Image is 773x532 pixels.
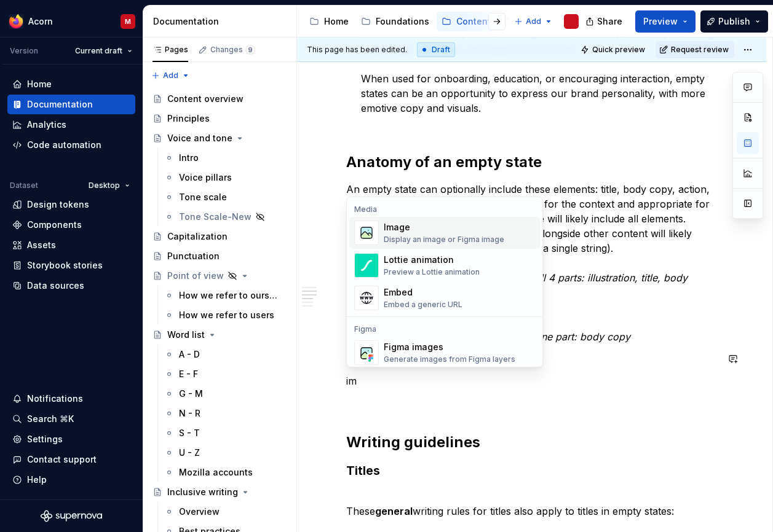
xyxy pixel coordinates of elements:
[167,270,224,282] div: Point of view
[7,95,135,114] a: Documentation
[148,89,291,109] a: Content overview
[153,45,188,55] div: Pages
[437,12,496,31] a: Content
[167,486,238,498] div: Inclusive writing
[307,45,407,55] span: This page has been edited.
[349,205,540,214] div: Media
[159,443,291,463] a: U - Z
[7,235,135,255] a: Assets
[384,235,504,244] div: Display an image or Figma image
[375,505,413,517] strong: general
[179,506,220,518] div: Overview
[179,368,198,380] div: E - F
[526,17,541,26] span: Add
[2,8,140,34] button: AcornM
[167,230,228,243] div: Capitalization
[159,286,291,305] a: How we refer to ourselves
[245,45,255,55] span: 9
[597,15,622,28] span: Share
[456,15,491,28] div: Content
[10,46,38,56] div: Version
[159,384,291,404] a: G - M
[7,256,135,275] a: Storybook stories
[179,466,253,479] div: Mozilla accounts
[148,227,291,246] a: Capitalization
[27,433,63,445] div: Settings
[148,325,291,345] a: Word list
[27,453,97,466] div: Contact support
[159,187,291,207] a: Tone scale
[159,364,291,384] a: E - F
[346,432,717,452] h2: Writing guidelines
[179,152,199,164] div: Intro
[83,177,135,194] button: Desktop
[349,324,540,334] div: Figma
[167,112,210,125] div: Principles
[347,197,542,367] div: Suggestions
[10,181,38,190] div: Dataset
[148,109,291,128] a: Principles
[167,132,232,144] div: Voice and tone
[210,45,255,55] div: Changes
[27,78,52,90] div: Home
[148,246,291,266] a: Punctuation
[700,10,768,33] button: Publish
[148,67,194,84] button: Add
[148,128,291,148] a: Voice and tone
[148,482,291,502] a: Inclusive writing
[159,502,291,522] a: Overview
[159,463,291,482] a: Mozilla accounts
[159,305,291,325] a: How we refer to users
[718,15,750,28] span: Publish
[125,17,131,26] div: M
[27,219,82,231] div: Components
[7,389,135,409] button: Notifications
[577,41,651,58] button: Quick preview
[159,345,291,364] a: A - D
[384,254,480,266] div: Lottie animation
[346,462,717,479] h3: Titles
[179,348,200,361] div: A - D
[179,309,274,321] div: How we refer to users
[153,15,291,28] div: Documentation
[346,182,717,344] p: An empty state can optionally include these elements: title, body copy, action, and illustration....
[346,374,717,388] p: im
[179,289,280,302] div: How we refer to ourselves
[643,15,678,28] span: Preview
[324,15,349,28] div: Home
[69,42,138,60] button: Current draft
[159,423,291,443] a: S - T
[7,470,135,490] button: Help
[27,119,66,131] div: Analytics
[179,211,252,223] div: Tone Scale-New
[179,427,200,439] div: S - T
[179,447,200,459] div: U - Z
[27,198,89,211] div: Design tokens
[27,239,56,251] div: Assets
[384,267,480,277] div: Preview a Lottie animation
[304,12,354,31] a: Home
[28,15,53,28] div: Acorn
[417,42,455,57] div: Draft
[361,12,717,130] p: Sometimes, empty states can have a simple job of telling people the empty view they’re seeing is ...
[7,195,135,214] a: Design tokens
[7,135,135,155] a: Code automation
[89,181,120,190] span: Desktop
[159,404,291,423] a: N - R
[159,148,291,168] a: Intro
[27,474,47,486] div: Help
[7,74,135,94] a: Home
[27,98,93,111] div: Documentation
[41,510,102,522] svg: Supernova Logo
[304,9,508,34] div: Page tree
[376,15,429,28] div: Foundations
[7,115,135,135] a: Analytics
[346,152,717,172] h2: Anatomy of an empty state
[384,300,462,310] div: Embed a generic URL
[167,93,244,105] div: Content overview
[346,489,717,518] p: These writing rules for titles also apply to titles in empty states:
[384,341,515,353] div: Figma images
[179,407,200,420] div: N - R
[384,221,504,233] div: Image
[7,450,135,469] button: Contact support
